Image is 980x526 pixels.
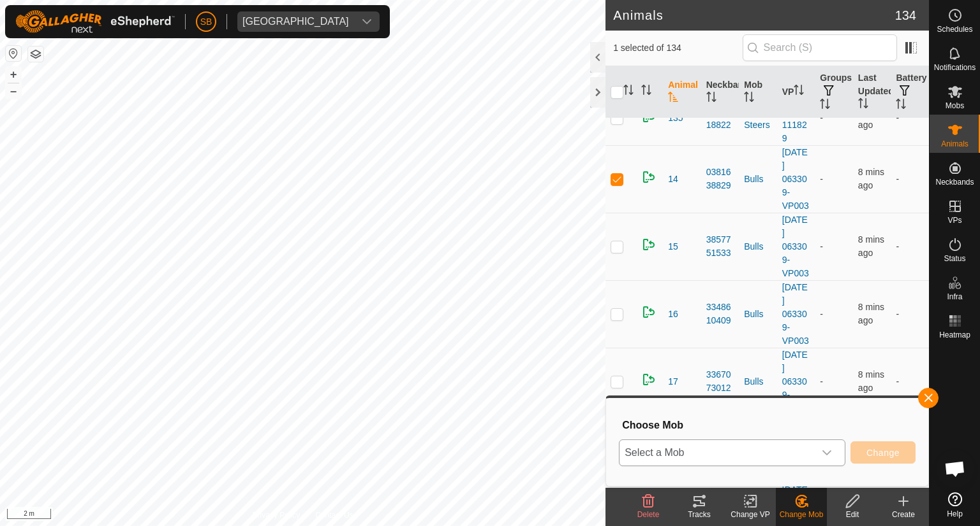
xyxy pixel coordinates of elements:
[858,302,884,325] span: 1 Sept 2025, 12:43 pm
[315,509,353,521] a: Contact Us
[637,510,660,519] span: Delete
[858,100,868,110] p-sorticon: Activate to sort
[253,509,301,521] a: Privacy Policy
[613,8,895,23] h2: Animals
[947,293,962,301] span: Infra
[946,102,964,110] span: Mobs
[891,280,929,348] td: -
[6,83,21,99] button: –
[866,448,900,458] span: Change
[744,173,772,186] div: Bulls
[827,509,878,520] div: Edit
[641,304,657,320] img: returning on
[777,66,815,118] th: VP
[706,105,734,132] div: 0341018822
[891,91,929,145] td: -
[850,441,916,464] button: Change
[891,145,929,213] td: -
[6,46,21,61] button: Reset Map
[815,213,853,280] td: -
[891,213,929,280] td: -
[706,233,734,260] div: 3857751533
[706,368,734,395] div: 3367073012
[641,169,657,185] img: returning on
[858,369,884,393] span: 1 Sept 2025, 12:44 pm
[674,509,725,520] div: Tracks
[744,94,754,104] p-sorticon: Activate to sort
[6,67,21,82] button: +
[668,94,678,104] p-sorticon: Activate to sort
[934,64,976,71] span: Notifications
[641,372,657,387] img: returning on
[706,166,734,192] div: 0381638829
[668,111,683,125] span: 135
[701,66,739,118] th: Neckband
[641,237,657,252] img: returning on
[641,87,651,97] p-sorticon: Activate to sort
[739,66,777,118] th: Mob
[782,147,809,211] a: [DATE] 063309-VP003
[947,217,961,224] span: VPs
[820,101,830,111] p-sorticon: Activate to sort
[668,240,678,253] span: 15
[794,87,804,97] p-sorticon: Activate to sort
[891,348,929,415] td: -
[622,419,916,431] h3: Choose Mob
[623,87,634,97] p-sorticon: Activate to sort
[725,509,776,520] div: Change VP
[815,66,853,118] th: Groups
[668,173,678,186] span: 14
[776,509,827,520] div: Change Mob
[939,331,970,339] span: Heatmap
[782,282,809,346] a: [DATE] 063309-VP003
[237,11,354,32] span: Tangihanga station
[663,66,701,118] th: Animal
[782,93,808,143] a: [DATE] 111829
[15,10,175,33] img: Gallagher Logo
[935,178,974,186] span: Neckbands
[896,101,906,111] p-sorticon: Activate to sort
[744,308,772,321] div: Bulls
[891,66,929,118] th: Battery
[200,15,212,29] span: SB
[613,41,742,55] span: 1 selected of 134
[878,509,929,520] div: Create
[941,140,969,148] span: Animals
[743,34,897,61] input: Search (S)
[814,440,840,466] div: dropdown trigger
[620,440,814,466] span: Select a Mob
[937,25,972,33] span: Schedules
[706,301,734,327] div: 3348610409
[858,106,884,130] span: 1 Sept 2025, 12:45 pm
[782,215,809,278] a: [DATE] 063309-VP003
[815,280,853,348] td: -
[706,94,716,104] p-sorticon: Activate to sort
[930,487,980,523] a: Help
[744,105,772,132] div: R1 Steers
[242,17,349,27] div: [GEOGRAPHIC_DATA]
[815,91,853,145] td: -
[858,167,884,190] span: 1 Sept 2025, 12:44 pm
[895,6,916,25] span: 134
[947,510,963,518] span: Help
[815,145,853,213] td: -
[668,375,678,388] span: 17
[354,11,380,32] div: dropdown trigger
[668,308,678,321] span: 16
[744,240,772,253] div: Bulls
[744,375,772,388] div: Bulls
[815,348,853,415] td: -
[944,255,965,262] span: Status
[28,46,43,62] button: Map Layers
[858,234,884,258] span: 1 Sept 2025, 12:43 pm
[936,450,974,488] a: Open chat
[853,66,891,118] th: Last Updated
[782,350,809,413] a: [DATE] 063309-VP003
